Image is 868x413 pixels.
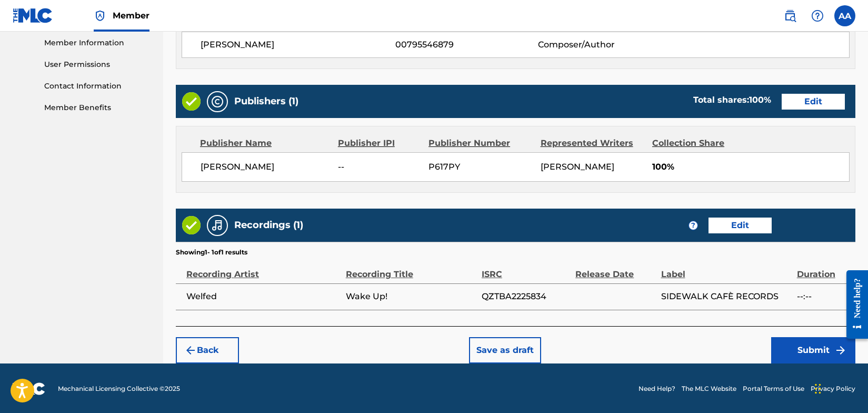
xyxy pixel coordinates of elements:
[834,344,847,357] img: f7272a7cc735f4ea7f67.svg
[201,161,330,173] span: [PERSON_NAME]
[661,290,792,303] span: SIDEWALK CAFÈ RECORDS
[709,218,772,233] button: Edit
[44,37,151,48] a: Member Information
[749,95,771,105] span: 100 %
[482,290,570,303] span: QZTBA2225834
[771,337,855,363] button: Submit
[428,137,532,150] div: Publisher Number
[346,257,476,281] div: Recording Title
[811,384,855,394] a: Privacy Policy
[839,262,868,347] iframe: Resource Center
[541,162,614,172] span: [PERSON_NAME]
[182,92,201,111] img: Valid
[201,38,395,51] span: [PERSON_NAME]
[58,384,180,394] span: Mechanical Licensing Collective © 2025
[176,337,239,363] button: Back
[538,38,667,51] span: Composer/Author
[44,81,151,92] a: Contact Information
[743,384,804,394] a: Portal Terms of Use
[211,219,224,232] img: Recordings
[812,362,864,413] iframe: Chat Widget
[338,161,421,173] span: --
[784,9,796,22] img: search
[176,248,247,257] p: Showing 1 - 1 of 1 results
[44,59,151,70] a: User Permissions
[94,9,106,22] img: Top Rightsholder
[693,94,771,106] div: Total shares:
[807,5,828,26] div: Help
[661,257,792,281] div: Label
[834,5,855,26] div: User Menu
[652,137,750,150] div: Collection Share
[575,257,655,281] div: Release Date
[482,257,570,281] div: ISRC
[184,344,197,357] img: 7ee5dd4eb1f8a8e3ef2f.svg
[346,290,476,303] span: Wake Up!
[811,9,824,22] img: help
[682,384,736,394] a: The MLC Website
[200,137,330,150] div: Publisher Name
[186,290,341,303] span: Welfed
[13,8,53,23] img: MLC Logo
[815,373,821,405] div: Drag
[689,221,697,230] span: ?
[541,137,644,150] div: Represented Writers
[782,94,845,110] button: Edit
[13,382,45,395] img: logo
[652,161,849,173] span: 100%
[234,95,298,107] h5: Publishers (1)
[211,95,224,108] img: Publishers
[186,257,341,281] div: Recording Artist
[797,257,850,281] div: Duration
[395,38,538,51] span: 00795546879
[182,216,201,234] img: Valid
[338,137,421,150] div: Publisher IPI
[469,337,541,363] button: Save as draft
[113,9,149,22] span: Member
[797,290,850,303] span: --:--
[780,5,801,26] a: Public Search
[428,161,532,173] span: P617PY
[44,102,151,113] a: Member Benefits
[234,219,303,231] h5: Recordings (1)
[638,384,675,394] a: Need Help?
